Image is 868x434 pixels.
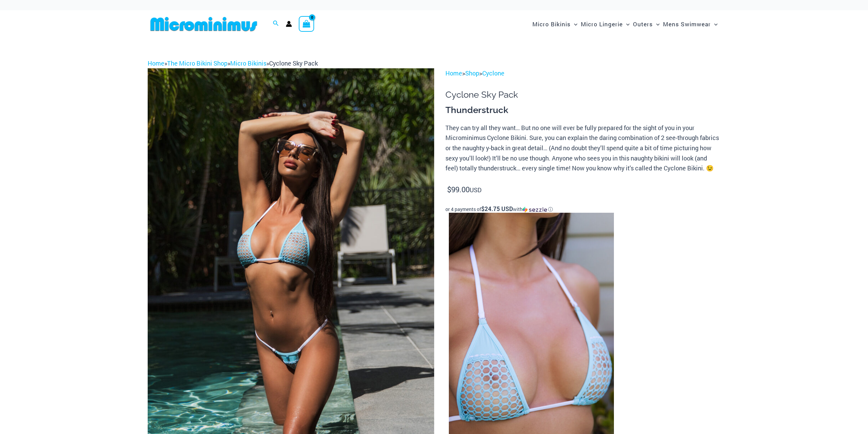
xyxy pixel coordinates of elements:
div: or 4 payments of with [445,206,720,213]
bdi: 99.00 [447,184,470,194]
img: Sezzle [523,207,547,213]
span: Menu Toggle [571,15,577,33]
span: Micro Lingerie [581,15,623,33]
a: Account icon link [286,21,292,27]
a: Home [445,69,462,77]
span: Menu Toggle [711,15,718,33]
span: Menu Toggle [623,15,630,33]
span: Cyclone Sky Pack [269,59,318,67]
a: The Micro Bikini Shop [167,59,227,67]
p: > > [445,68,720,79]
a: Search icon link [273,19,279,28]
a: Micro Bikinis [230,59,266,67]
nav: Site Navigation [530,13,721,36]
a: Micro BikinisMenu ToggleMenu Toggle [531,14,579,34]
span: Outers [633,15,653,33]
span: $24.75 USD [481,205,513,213]
h3: Thunderstruck [445,104,720,116]
span: » » » [148,59,318,67]
a: Micro LingerieMenu ToggleMenu Toggle [579,14,631,34]
a: Home [148,59,164,67]
p: They can try all they want… But no one will ever be fully prepared for the sight of you in your M... [445,123,720,174]
a: Shop [465,69,479,77]
p: USD [445,184,720,195]
span: Micro Bikinis [532,15,571,33]
div: or 4 payments of$24.75 USDwithSezzle Click to learn more about Sezzle [445,206,720,213]
a: OutersMenu ToggleMenu Toggle [631,14,661,34]
span: $ [447,184,451,194]
span: Mens Swimwear [663,15,711,33]
h1: Cyclone Sky Pack [445,89,720,100]
a: Cyclone [482,69,504,77]
a: Mens SwimwearMenu ToggleMenu Toggle [661,14,719,34]
a: View Shopping Cart, empty [299,16,314,32]
span: Menu Toggle [653,15,660,33]
img: MM SHOP LOGO FLAT [148,16,260,32]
